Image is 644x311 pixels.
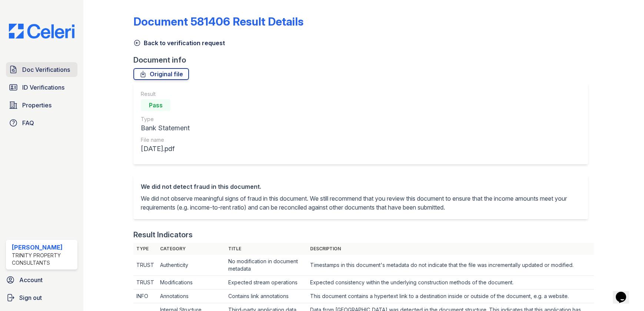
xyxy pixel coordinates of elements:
iframe: chat widget [613,281,637,304]
img: CE_Logo_Blue-a8612792a0a2168367f1c8372b55b34899dd931a85d93a1a3d3e32e68fde9ad4.png [3,24,80,39]
span: Sign out [19,293,42,302]
td: TRUST [133,255,157,276]
div: Document info [133,55,594,65]
div: We did not detect fraud in this document. [141,182,580,191]
p: We did not observe meaningful signs of fraud in this document. We still recommend that you review... [141,194,580,212]
td: TRUST [133,276,157,290]
a: Document 581406 Result Details [133,15,303,28]
span: ID Verifications [22,83,64,92]
a: Properties [6,98,77,113]
div: [PERSON_NAME] [12,243,74,252]
th: Title [225,243,307,255]
td: Authenticity [157,255,225,276]
td: Contains link annotations [225,290,307,303]
div: Type [141,116,190,123]
a: Account [3,272,80,287]
td: This document contains a hypertext link to a destination inside or outside of the document, e.g. ... [307,290,594,303]
th: Category [157,243,225,255]
td: Expected stream operations [225,276,307,290]
div: Trinity Property Consultants [12,252,74,267]
a: Back to verification request [133,39,225,47]
td: Annotations [157,290,225,303]
a: FAQ [6,116,77,130]
div: Result [141,90,190,98]
div: File name [141,136,190,144]
td: No modification in document metadata [225,255,307,276]
div: Bank Statement [141,123,190,133]
span: Account [19,275,43,284]
div: [DATE].pdf [141,144,190,154]
td: Modifications [157,276,225,290]
td: INFO [133,290,157,303]
td: Timestamps in this document's metadata do not indicate that the file was incrementally updated or... [307,255,594,276]
a: Sign out [3,290,80,305]
span: FAQ [22,118,34,127]
th: Type [133,243,157,255]
span: Doc Verifications [22,65,70,74]
a: Original file [133,68,189,80]
td: Expected consistency within the underlying construction methods of the document. [307,276,594,290]
div: Result Indicators [133,230,193,240]
a: Doc Verifications [6,62,77,77]
a: ID Verifications [6,80,77,95]
span: Properties [22,101,52,110]
div: Pass [141,99,170,111]
th: Description [307,243,594,255]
